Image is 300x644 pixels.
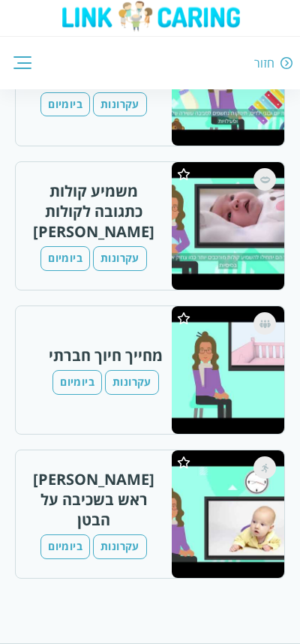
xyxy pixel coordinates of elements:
button: ביומיום [40,92,90,117]
button: ביומיום [52,370,102,395]
div: מחייך חיוך חברתי [49,345,163,366]
div: משמיע קולות כתגובה לקולות [PERSON_NAME] [25,181,163,242]
img: שפה [258,173,272,187]
button: עקרונות [93,534,147,559]
button: ביומיום [40,534,90,559]
button: עקרונות [93,246,147,271]
img: חברה [258,317,272,331]
div: חזור [254,55,274,71]
button: עקרונות [93,92,147,117]
button: ביומיום [40,246,90,271]
img: מוטוריקה גסה [258,461,272,475]
img: חזור [280,56,292,70]
button: עקרונות [105,370,159,395]
div: [PERSON_NAME] ראש בשכיבה על הבטן [25,469,163,530]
